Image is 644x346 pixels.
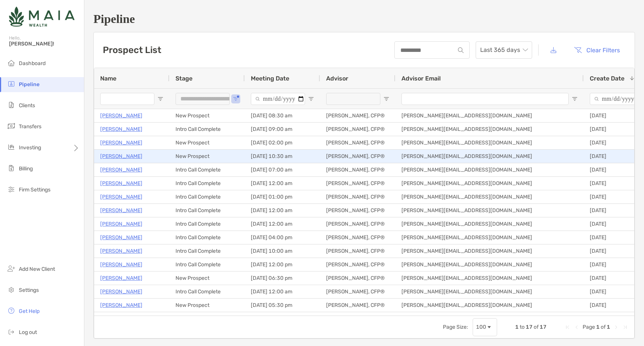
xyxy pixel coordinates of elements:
[395,231,584,244] div: [PERSON_NAME][EMAIL_ADDRESS][DOMAIN_NAME]
[320,217,395,231] div: [PERSON_NAME], CFP®
[308,96,314,102] button: Open Filter Menu
[320,299,395,312] div: [PERSON_NAME], CFP®
[572,96,578,102] button: Open Filter Menu
[169,258,245,271] div: Intro Call Complete
[157,96,163,102] button: Open Filter Menu
[100,165,142,175] p: [PERSON_NAME]
[395,150,584,163] div: [PERSON_NAME][EMAIL_ADDRESS][DOMAIN_NAME]
[473,318,497,336] div: Page Size
[233,96,239,102] button: Open Filter Menu
[100,111,142,120] a: [PERSON_NAME]
[590,75,624,82] span: Create Date
[103,45,161,55] h3: Prospect List
[320,312,395,325] div: [PERSON_NAME], CFP®
[534,324,539,330] span: of
[245,204,320,217] div: [DATE] 12:00 am
[395,272,584,285] div: [PERSON_NAME][EMAIL_ADDRESS][DOMAIN_NAME]
[320,258,395,271] div: [PERSON_NAME], CFP®
[7,143,16,152] img: investing icon
[443,324,468,330] div: Page Size:
[395,204,584,217] div: [PERSON_NAME][EMAIL_ADDRESS][DOMAIN_NAME]
[9,3,75,30] img: Zoe Logo
[245,272,320,285] div: [DATE] 06:30 pm
[19,266,55,272] span: Add New Client
[622,324,628,330] div: Last Page
[100,260,142,269] p: [PERSON_NAME]
[7,100,16,109] img: clients icon
[100,287,142,296] a: [PERSON_NAME]
[574,324,580,330] div: Previous Page
[169,150,245,163] div: New Prospect
[19,187,50,193] span: Firm Settings
[245,258,320,271] div: [DATE] 12:00 pm
[169,190,245,203] div: Intro Call Complete
[601,324,606,330] span: of
[7,58,16,67] img: dashboard icon
[320,177,395,190] div: [PERSON_NAME], CFP®
[395,109,584,122] div: [PERSON_NAME][EMAIL_ADDRESS][DOMAIN_NAME]
[93,12,635,26] h1: Pipeline
[19,144,41,151] span: Investing
[607,324,610,330] span: 1
[100,233,142,242] p: [PERSON_NAME]
[320,136,395,149] div: [PERSON_NAME], CFP®
[7,285,16,294] img: settings icon
[245,312,320,325] div: [DATE] 12:00 am
[395,285,584,298] div: [PERSON_NAME][EMAIL_ADDRESS][DOMAIN_NAME]
[100,179,142,188] a: [PERSON_NAME]
[100,273,142,283] a: [PERSON_NAME]
[320,244,395,258] div: [PERSON_NAME], CFP®
[245,244,320,258] div: [DATE] 10:00 am
[320,109,395,122] div: [PERSON_NAME], CFP®
[320,231,395,244] div: [PERSON_NAME], CFP®
[395,217,584,231] div: [PERSON_NAME][EMAIL_ADDRESS][DOMAIN_NAME]
[540,324,546,330] span: 17
[19,123,41,130] span: Transfers
[100,75,116,82] span: Name
[565,324,571,330] div: First Page
[395,163,584,176] div: [PERSON_NAME][EMAIL_ADDRESS][DOMAIN_NAME]
[526,324,533,330] span: 17
[245,190,320,203] div: [DATE] 01:00 pm
[19,287,39,293] span: Settings
[395,177,584,190] div: [PERSON_NAME][EMAIL_ADDRESS][DOMAIN_NAME]
[395,244,584,258] div: [PERSON_NAME][EMAIL_ADDRESS][DOMAIN_NAME]
[7,264,16,273] img: add_new_client icon
[100,192,142,202] p: [PERSON_NAME]
[7,306,16,315] img: get-help icon
[395,123,584,136] div: [PERSON_NAME][EMAIL_ADDRESS][DOMAIN_NAME]
[320,272,395,285] div: [PERSON_NAME], CFP®
[169,123,245,136] div: Intro Call Complete
[169,285,245,298] div: Intro Call Complete
[320,204,395,217] div: [PERSON_NAME], CFP®
[480,42,528,58] span: Last 365 days
[245,109,320,122] div: [DATE] 08:30 am
[100,152,142,161] a: [PERSON_NAME]
[7,121,16,131] img: transfers icon
[458,47,464,53] img: input icon
[100,246,142,256] a: [PERSON_NAME]
[245,285,320,298] div: [DATE] 12:00 am
[395,190,584,203] div: [PERSON_NAME][EMAIL_ADDRESS][DOMAIN_NAME]
[19,165,33,172] span: Billing
[19,308,40,314] span: Get Help
[320,123,395,136] div: [PERSON_NAME], CFP®
[245,163,320,176] div: [DATE] 07:00 am
[395,299,584,312] div: [PERSON_NAME][EMAIL_ADDRESS][DOMAIN_NAME]
[19,81,40,88] span: Pipeline
[100,206,142,215] a: [PERSON_NAME]
[515,324,519,330] span: 1
[326,75,348,82] span: Advisor
[613,324,619,330] div: Next Page
[100,300,142,310] a: [PERSON_NAME]
[383,96,389,102] button: Open Filter Menu
[169,217,245,231] div: Intro Call Complete
[395,136,584,149] div: [PERSON_NAME][EMAIL_ADDRESS][DOMAIN_NAME]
